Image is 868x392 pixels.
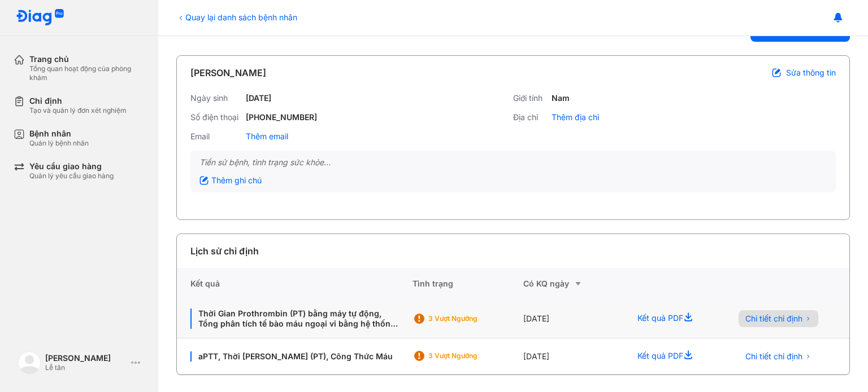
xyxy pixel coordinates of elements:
div: Kết quả [177,268,413,299]
span: Chi tiết chỉ định [745,351,802,362]
img: logo [16,9,64,27]
img: logo [18,351,41,374]
div: Địa chỉ [513,112,547,122]
div: [PHONE_NUMBER] [246,112,317,122]
div: Email [190,131,241,142]
div: Tiền sử bệnh, tình trạng sức khỏe... [199,157,827,168]
div: Ngày sinh [190,93,241,103]
div: Tình trạng [413,268,523,299]
div: Số điện thoại [190,112,241,122]
div: Thêm ghi chú [199,175,262,186]
div: Thời Gian Prothrombin (PT) bằng máy tự động, Tổng phân tích tế bào máu ngoại vi bằng hệ thống tự ... [190,309,399,329]
div: aPTT, Thời [PERSON_NAME] (PT), Công Thức Máu [190,351,399,362]
div: Trang chủ [29,54,145,64]
div: Nam [552,93,570,103]
div: Yêu cầu giao hàng [29,161,114,171]
div: Có KQ ngày [523,277,624,290]
div: Tổng quan hoạt động của phòng khám [29,64,145,82]
div: Quay lại danh sách bệnh nhân [176,11,297,23]
div: Lễ tân [45,363,127,372]
button: Chi tiết chỉ định [739,310,818,327]
div: 3 Vượt ngưỡng [428,314,519,323]
div: Thêm email [246,131,288,142]
div: 3 Vượt ngưỡng [428,351,519,360]
div: [DATE] [523,299,624,338]
div: Quản lý bệnh nhân [29,139,89,148]
span: Chi tiết chỉ định [745,314,802,324]
div: Chỉ định [29,96,127,106]
div: Giới tính [513,93,547,103]
button: Chi tiết chỉ định [739,348,818,365]
div: Quản lý yêu cầu giao hàng [29,171,114,180]
div: Lịch sử chỉ định [190,244,259,258]
span: Sửa thông tin [786,68,836,78]
div: [PERSON_NAME] [45,353,127,363]
div: [DATE] [523,338,624,375]
div: Kết quả PDF [624,338,725,375]
div: [PERSON_NAME] [190,66,266,80]
div: Tạo và quản lý đơn xét nghiệm [29,106,127,115]
div: [DATE] [246,93,271,103]
div: Bệnh nhân [29,129,89,139]
div: Kết quả PDF [624,299,725,338]
div: Thêm địa chỉ [552,112,599,122]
